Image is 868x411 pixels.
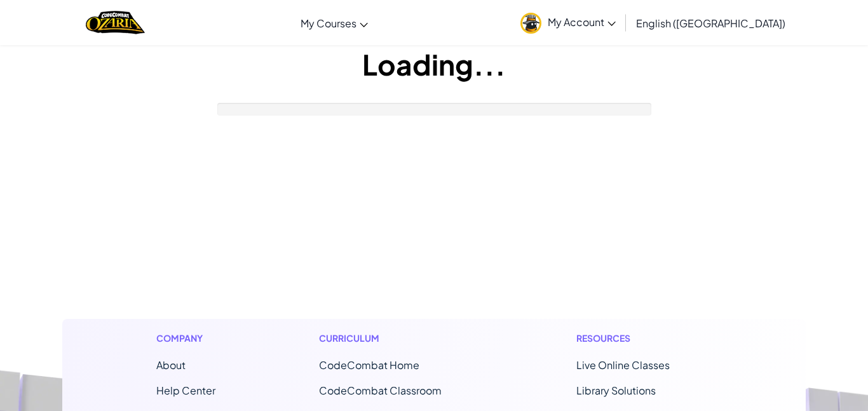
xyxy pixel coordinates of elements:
a: Ozaria by CodeCombat logo [86,10,145,36]
span: My Account [548,15,616,29]
h1: Resources [576,332,712,345]
h1: Company [156,332,215,345]
a: English ([GEOGRAPHIC_DATA]) [630,6,792,40]
a: Library Solutions [576,384,656,397]
a: CodeCombat Classroom [319,384,442,397]
h1: Curriculum [319,332,473,345]
span: CodeCombat Home [319,358,419,372]
span: English ([GEOGRAPHIC_DATA]) [636,17,785,30]
a: About [156,358,186,372]
a: My Account [514,3,622,43]
a: My Courses [294,6,374,40]
img: Home [86,10,145,36]
span: My Courses [301,17,356,30]
a: Live Online Classes [576,358,670,372]
img: avatar [520,13,541,34]
a: Help Center [156,384,215,397]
